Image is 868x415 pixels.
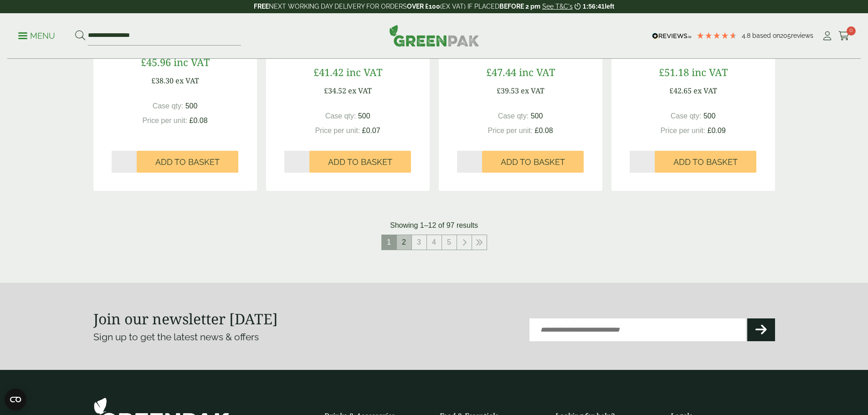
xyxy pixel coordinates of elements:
[501,157,565,167] span: Add to Basket
[155,157,220,167] span: Add to Basket
[535,127,553,134] span: £0.08
[605,3,614,10] span: left
[498,112,529,120] span: Case qty:
[673,157,738,167] span: Add to Basket
[397,235,411,250] a: 2
[531,112,543,120] span: 500
[313,65,344,79] span: £41.42
[742,32,752,39] span: 4.8
[175,76,199,86] span: ex VAT
[660,127,705,134] span: Price per unit:
[752,32,780,39] span: Based on
[190,117,208,124] span: £0.08
[583,3,605,10] span: 1:56:41
[838,29,850,43] a: 0
[346,65,382,79] span: inc VAT
[780,32,791,39] span: 205
[328,157,392,167] span: Add to Basket
[499,3,540,10] strong: BEFORE 2 pm
[348,86,372,96] span: ex VAT
[412,235,426,250] a: 3
[838,31,850,41] i: Cart
[486,65,516,79] span: £47.44
[151,76,174,86] span: £38.30
[382,235,396,250] span: 1
[315,127,360,134] span: Price per unit:
[652,33,692,39] img: REVIEWS.io
[696,31,737,40] div: 4.79 Stars
[521,86,544,96] span: ex VAT
[791,32,813,39] span: reviews
[693,86,717,96] span: ex VAT
[362,127,380,134] span: £0.07
[5,389,26,410] button: Open CMP widget
[497,86,519,96] span: £39.53
[542,3,573,10] a: See T&C's
[93,309,278,328] strong: Join our newsletter [DATE]
[390,220,478,231] p: Showing 1–12 of 97 results
[655,151,756,173] button: Add to Basket
[822,31,833,41] i: My Account
[141,55,171,69] span: £45.96
[708,127,726,134] span: £0.09
[93,330,400,344] p: Sign up to get the latest news & offers
[482,151,584,173] button: Add to Basket
[671,112,702,120] span: Case qty:
[185,102,198,110] span: 500
[407,3,440,10] strong: OVER £100
[442,235,457,250] a: 5
[358,112,370,120] span: 500
[488,127,533,134] span: Price per unit:
[324,86,346,96] span: £34.52
[325,112,356,120] span: Case qty:
[18,31,55,40] a: Menu
[174,55,210,69] span: inc VAT
[18,31,55,41] p: Menu
[309,151,411,173] button: Add to Basket
[519,65,555,79] span: inc VAT
[847,26,856,36] span: 0
[153,102,184,110] span: Case qty:
[692,65,728,79] span: inc VAT
[669,86,692,96] span: £42.65
[137,151,238,173] button: Add to Basket
[704,112,716,120] span: 500
[254,3,269,10] strong: FREE
[659,65,689,79] span: £51.18
[427,235,442,250] a: 4
[389,25,479,46] img: GreenPak Supplies
[142,117,187,124] span: Price per unit:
